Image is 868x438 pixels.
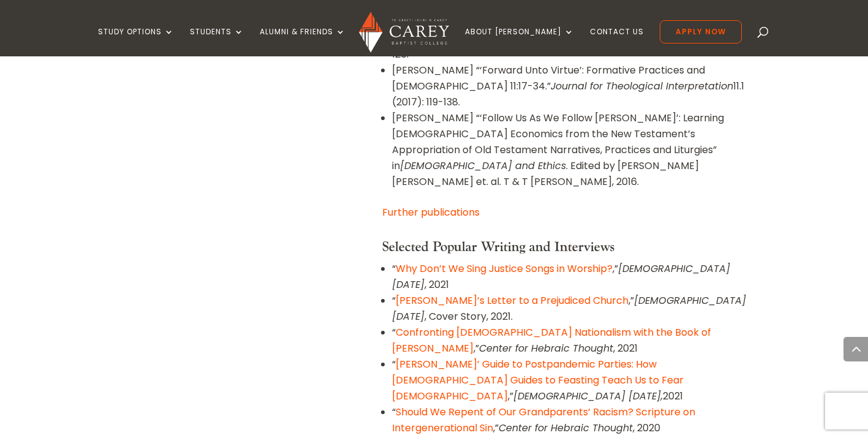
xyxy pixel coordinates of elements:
a: Study Options [98,28,174,56]
li: “ ,” 2021 [392,357,764,404]
li: “ ,” , 2021 [392,325,764,357]
a: Students [190,28,244,56]
em: [DEMOGRAPHIC_DATA] and Ethics [400,159,566,173]
em: [DEMOGRAPHIC_DATA] [DATE], [513,389,663,403]
a: Alumni & Friends [260,28,345,56]
a: Why Don’t We Sing Justice Songs in Worship? [396,262,613,276]
a: Apply Now [660,20,742,43]
a: Further publications [382,205,480,219]
em: Center for Hebraic Thought [499,421,633,435]
a: About [PERSON_NAME] [465,28,574,56]
strong: Selected Popular Writing and Interviews [382,238,614,255]
li: [PERSON_NAME] “‘Follow Us As We Follow [PERSON_NAME]’: Learning [DEMOGRAPHIC_DATA] Economics from... [392,110,764,190]
li: “ ,” , 2021 [392,261,764,293]
a: [PERSON_NAME]’s Letter to a Prejudiced Church [396,293,628,308]
em: Journal for Theological Interpretation [551,79,733,93]
li: “ ,” , 2020 [392,404,764,436]
li: “ ,” , Cover Story, 2021. [392,293,764,325]
a: Confronting [DEMOGRAPHIC_DATA] Nationalism with the Book of [PERSON_NAME] [392,325,711,355]
a: [PERSON_NAME]’ Guide to Postpandemic Parties: How [DEMOGRAPHIC_DATA] Guides to Feasting Teach Us ... [392,357,684,403]
li: [PERSON_NAME] “‘Forward Unto Virtue’: Formative Practices and [DEMOGRAPHIC_DATA] 11:17-34.” 11.1 ... [392,62,764,110]
em: Center for Hebraic Thought [479,341,613,355]
a: Should We Repent of Our Grandparents’ Racism? Scripture on Intergenerational Sin [392,405,695,435]
a: Contact Us [590,28,644,56]
img: Carey Baptist College [359,12,449,53]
